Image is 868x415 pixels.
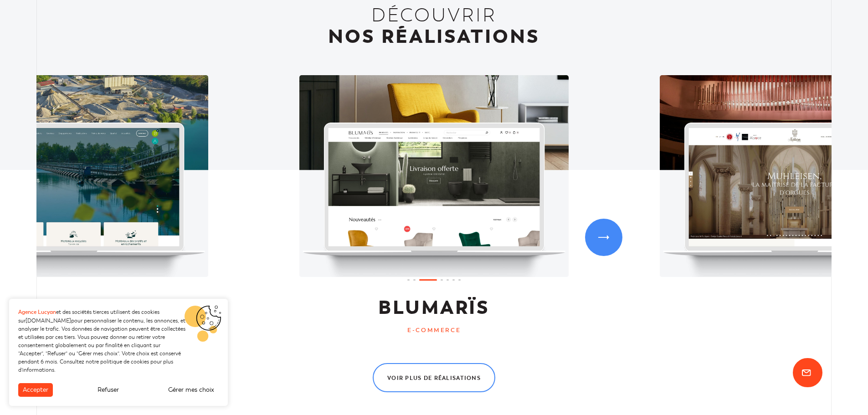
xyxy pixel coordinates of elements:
span: Go to slide 6 [452,279,455,281]
span: Go to slide 2 [413,279,416,281]
div: 3 / 7 [299,75,569,277]
button: Refuser [93,383,123,397]
span: Voir plus de réalisations [387,375,481,381]
span: Go to slide 1 [407,279,410,281]
span: Découvrir [328,5,539,26]
button: Gérer mes choix [164,383,219,397]
a: [DOMAIN_NAME] [26,318,71,324]
p: et des sociétés tierces utilisent des cookies sur pour personnaliser le contenu, les annonces, et... [18,308,187,374]
strong: Agence Lucyan [18,309,56,316]
span: Go to slide 4 [441,279,443,281]
aside: Bannière de cookies GDPR [9,299,228,406]
button: Accepter [18,383,53,397]
a: Voir plus de réalisations [373,363,495,392]
span: Go to slide 7 [458,279,461,281]
span: Go to slide 5 [447,279,449,281]
strong: Nos réalisations [328,24,539,49]
span: Go to slide 3 [419,279,437,281]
